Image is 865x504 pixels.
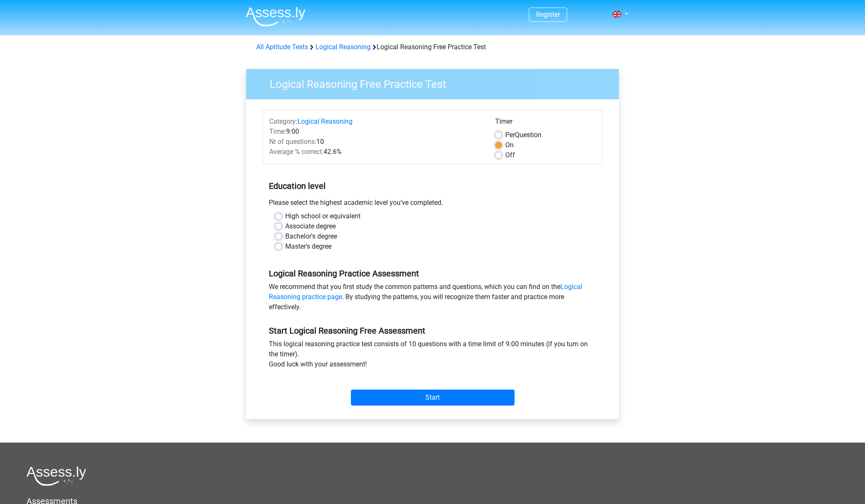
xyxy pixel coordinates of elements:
[505,130,541,140] label: Question
[263,147,489,157] div: 42.6%
[253,42,612,52] div: Logical Reasoning Free Practice Test
[260,74,613,91] h3: Logical Reasoning Free Practice Test
[285,241,332,252] label: Master's degree
[316,43,371,51] a: Logical Reasoning
[505,131,515,139] span: Per
[256,43,308,51] a: All Aptitude Tests
[269,326,596,336] h5: Start Logical Reasoning Free Assessment
[269,127,286,135] span: Time:
[246,7,305,27] img: Assessly
[263,127,489,137] div: 9:00
[351,390,515,406] input: Start
[269,138,316,146] span: Nr of questions:
[263,339,602,373] div: This logical reasoning practice test consists of 10 questions with a time limit of 9:00 minutes (...
[285,221,336,231] label: Associate degree
[269,117,297,125] span: Category:
[263,282,602,316] div: We recommend that you first study the common patterns and questions, which you can find on the . ...
[269,178,596,194] h5: Education level
[495,117,596,130] div: Timer
[263,198,602,211] div: Please select the highest academic level you’ve completed.
[263,137,489,147] div: 10
[505,150,515,160] label: Off
[269,148,324,156] span: Average % correct:
[285,231,337,241] label: Bachelor's degree
[536,11,560,19] a: Register
[27,466,86,486] img: Assessly logo
[269,268,596,279] h5: Logical Reasoning Practice Assessment
[285,211,361,221] label: High school or equivalent
[505,140,514,150] label: On
[297,117,353,125] a: Logical Reasoning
